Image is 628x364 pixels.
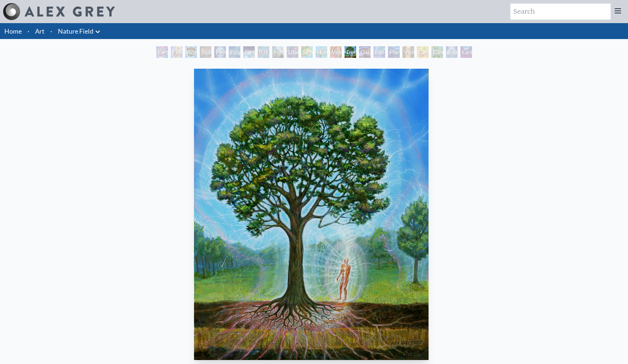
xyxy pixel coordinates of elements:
[58,26,93,36] a: Nature Field
[171,46,182,58] div: Flesh of the Gods
[35,26,45,36] a: Art
[510,4,611,20] input: Search
[229,46,240,58] div: Eclipse
[301,46,313,58] div: Symbiosis: Gall Wasp & Oak Tree
[460,46,472,58] div: Earthmind
[402,46,414,58] div: Vision Tree
[330,46,342,58] div: Vajra Horse
[4,27,22,35] a: Home
[214,46,226,58] div: Person Planet
[243,46,255,58] div: Earth Energies
[316,46,327,58] div: Humming Bird
[194,69,429,360] img: Tree-&-Person-2000-watermarked.jpg
[185,46,197,58] div: Acorn Dream
[446,46,458,58] div: Baptism in the Ocean of Awareness
[374,46,385,58] div: Eco-Atlas
[287,46,298,58] div: Lilacs
[272,46,284,58] div: Metamorphosis
[25,23,32,39] li: ·
[156,46,168,58] div: Earth Witness
[345,46,356,58] div: Tree & Person
[47,23,55,39] li: ·
[431,46,443,58] div: Dance of Cannabia
[388,46,400,58] div: Planetary Prayers
[417,46,429,58] div: Cannabis Mudra
[359,46,371,58] div: Gaia
[258,46,269,58] div: [US_STATE] Song
[200,46,211,58] div: Squirrel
